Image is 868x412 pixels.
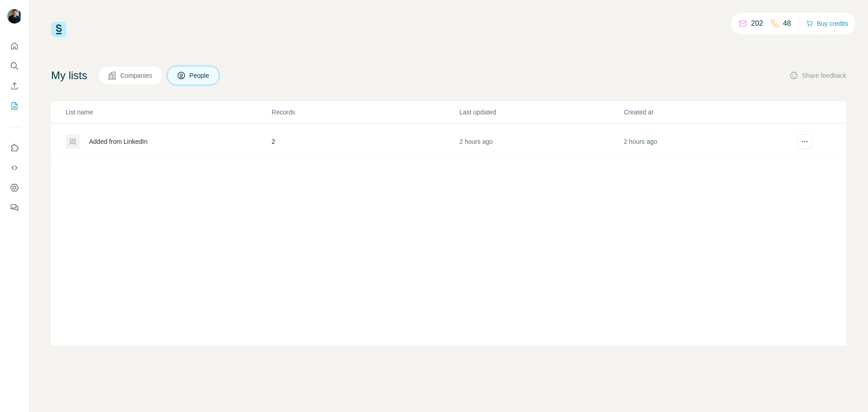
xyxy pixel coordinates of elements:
[459,123,623,160] td: 2 hours ago
[189,71,210,80] span: People
[7,140,22,156] button: Use Surfe on LinkedIn
[120,71,153,80] span: Companies
[623,123,788,160] td: 2 hours ago
[789,71,846,80] button: Share feedback
[89,137,147,146] div: Added from LinkedIn
[7,160,22,176] button: Use Surfe API
[51,22,66,37] img: Surfe Logo
[783,18,791,29] p: 48
[459,108,623,117] p: Last updated
[7,78,22,94] button: Enrich CSV
[797,134,812,149] button: actions
[66,108,271,117] p: List name
[7,9,22,24] img: Avatar
[272,108,458,117] p: Records
[7,38,22,54] button: Quick start
[7,180,22,196] button: Dashboard
[624,108,787,117] p: Created at
[7,98,22,114] button: My lists
[271,123,459,160] td: 2
[7,58,22,74] button: Search
[806,17,848,30] button: Buy credits
[51,68,87,83] h4: My lists
[751,18,763,29] p: 202
[7,199,22,216] button: Feedback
